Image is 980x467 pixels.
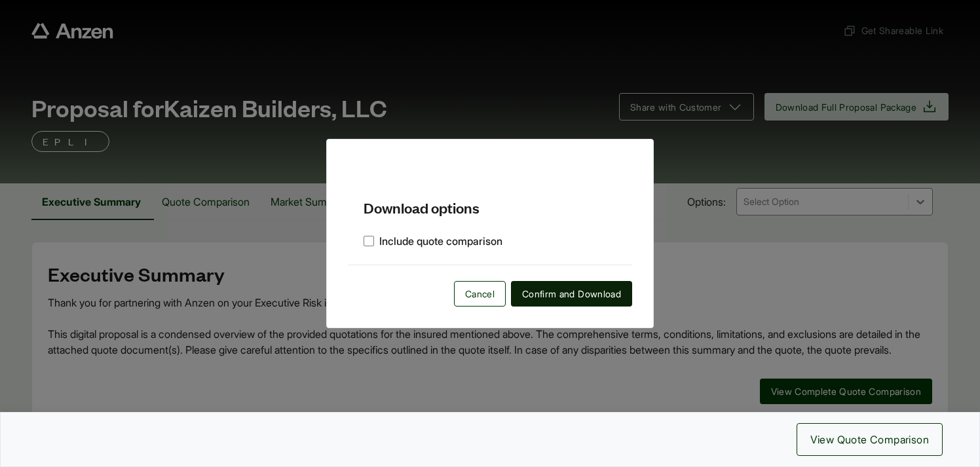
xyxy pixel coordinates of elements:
button: Cancel [454,281,506,307]
span: View Quote Comparison [810,432,929,447]
button: View Quote Comparison [797,423,943,456]
button: Confirm and Download [511,281,632,307]
label: Include quote comparison [364,233,502,249]
h5: Download options [348,176,632,217]
span: Confirm and Download [522,287,621,301]
span: Cancel [465,287,495,301]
